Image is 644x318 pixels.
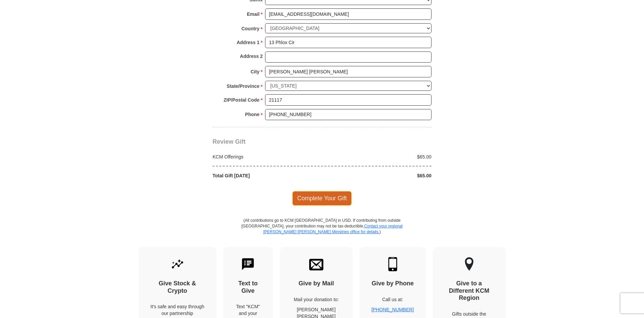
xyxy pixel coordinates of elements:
strong: Country [241,24,260,33]
p: Call us at: [372,296,414,303]
h4: Text to Give [235,280,261,294]
span: Complete Your Gift [292,191,352,205]
h4: Give by Phone [372,280,414,287]
strong: Phone [245,110,260,119]
a: Contact your regional [PERSON_NAME] [PERSON_NAME] Ministries office for details. [263,224,402,234]
h4: Give to a Different KCM Region [445,280,494,302]
a: [PHONE_NUMBER] [372,307,414,312]
div: KCM Offerings [209,153,322,160]
strong: Address 2 [240,51,263,61]
span: Review Gift [213,138,246,145]
h4: Give Stock & Crypto [151,280,204,294]
p: Mail your donation to: [292,296,341,303]
h4: Give by Mail [292,280,341,287]
strong: Email [247,9,259,19]
img: mobile.svg [386,257,400,271]
div: $65.00 [322,172,435,179]
div: Total Gift [DATE] [209,172,322,179]
img: envelope.svg [309,257,323,271]
img: give-by-stock.svg [170,257,185,271]
strong: City [251,67,259,76]
img: other-region [464,257,474,271]
div: $65.00 [322,153,435,160]
strong: Address 1 [237,38,260,47]
strong: State/Province [227,81,259,91]
strong: ZIP/Postal Code [224,95,260,105]
p: (All contributions go to KCM [GEOGRAPHIC_DATA] in USD. If contributing from outside [GEOGRAPHIC_D... [241,218,403,247]
img: text-to-give.svg [241,257,255,271]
